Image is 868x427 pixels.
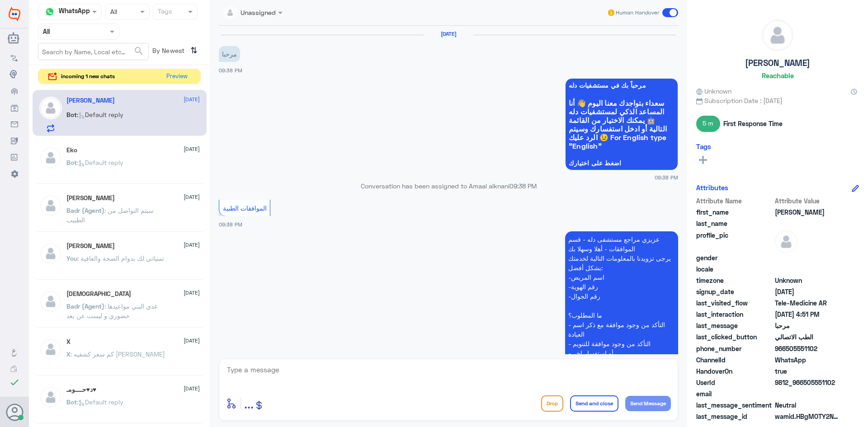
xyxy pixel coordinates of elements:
span: [DATE] [184,385,200,393]
span: UserId [696,378,773,387]
span: [DATE] [184,193,200,201]
span: last_message_sentiment [696,400,773,410]
button: Send Message [625,396,671,411]
span: profile_pic [696,230,773,251]
span: 966505551102 [775,344,840,353]
span: locale [696,264,773,274]
span: 5 m [696,116,720,132]
span: Tele-Medicine AR [775,298,840,308]
span: First Response Time [723,119,783,128]
img: defaultAdmin.png [39,338,62,361]
input: Search by Name, Local etc… [38,43,148,60]
span: null [775,389,840,399]
span: IBRAHIM [775,207,840,217]
span: last_visited_flow [696,298,773,308]
button: Drop [541,395,563,412]
span: Bot [66,111,77,118]
img: defaultAdmin.png [39,386,62,408]
span: null [775,253,840,263]
span: 9812_966505551102 [775,378,840,387]
span: phone_number [696,344,773,353]
h6: [DATE] [424,31,473,37]
span: مرحباً بك في مستشفيات دله [569,82,675,89]
span: 0 [775,400,840,410]
h6: Tags [696,142,711,150]
img: defaultAdmin.png [775,230,797,253]
h6: Reachable [762,71,794,80]
span: : كم سعر كشفيه [PERSON_NAME] [71,350,165,358]
span: gender [696,253,773,263]
span: wamid.HBgMOTY2NTA1NTUxMTAyFQIAEhgUM0E2MjY2NjY4MTBGQkQzNTNCQ0IA [775,412,840,421]
span: Badr (Agent) [66,302,104,310]
span: [DATE] [184,289,200,297]
span: last_message_id [696,412,773,421]
span: Subscription Date : [DATE] [696,96,859,105]
div: Tags [156,6,172,18]
h5: Anas [66,194,115,202]
h5: Eko [66,146,77,154]
span: You [66,254,77,262]
h5: [PERSON_NAME] [745,58,810,68]
span: : سيتم التواصل من الطبيب [66,206,154,224]
span: timezone [696,276,773,285]
span: الطب الاتصالي [775,332,840,342]
span: 2 [775,355,840,365]
img: defaultAdmin.png [39,290,62,313]
span: 09:38 PM [509,182,537,190]
span: 09:38 PM [219,67,242,73]
span: last_name [696,219,773,228]
button: Avatar [6,404,23,421]
h5: IBRAHIM [66,97,115,104]
span: 2025-08-16T18:38:31.264Z [775,287,840,296]
span: null [775,264,840,274]
span: : تمنياتي لك بدوام الصحة والعافية [77,254,164,262]
img: defaultAdmin.png [39,97,62,119]
span: incoming 1 new chats [61,72,115,80]
span: : Default reply [77,398,123,406]
span: 09:38 PM [219,221,242,227]
span: 2025-08-17T13:51:33.053Z [775,310,840,319]
span: [DATE] [184,95,200,103]
i: check [9,377,20,388]
img: Widebot Logo [9,7,20,21]
span: : Default reply [77,159,123,166]
img: whatsapp.png [43,5,57,19]
span: Attribute Value [775,196,840,206]
span: اضغط على اختيارك [569,160,675,167]
button: ... [244,393,254,413]
span: Badr (Agent) [66,206,104,214]
span: X [66,350,71,358]
span: الموافقات الطبية [223,204,267,212]
span: ChannelId [696,355,773,365]
i: ⇅ [190,43,198,58]
span: Bot [66,398,77,406]
span: first_name [696,207,773,217]
img: defaultAdmin.png [39,194,62,217]
img: defaultAdmin.png [39,242,62,265]
span: email [696,389,773,399]
img: defaultAdmin.png [39,146,62,169]
span: : غدي البني مواعيدها حضوري و ليست عن بعد [66,302,157,319]
span: search [133,46,144,56]
span: [DATE] [184,145,200,153]
span: : Default reply [77,111,123,118]
span: Unknown [775,276,840,285]
span: signup_date [696,287,773,296]
span: Bot [66,159,77,166]
span: مرحبا [775,321,840,330]
span: Attribute Name [696,196,773,206]
h5: Mohammed ALRASHED [66,242,115,250]
p: 16/8/2025, 9:38 PM [219,46,240,62]
img: defaultAdmin.png [762,20,793,51]
span: سعداء بتواجدك معنا اليوم 👋 أنا المساعد الذكي لمستشفيات دله 🤖 يمكنك الاختيار من القائمة التالية أو... [569,99,675,150]
button: Preview [162,69,191,84]
span: Unknown [696,86,731,96]
span: Human Handover [616,9,659,17]
h5: د♥حــــومـ♥ [66,386,97,394]
h5: سبحان الله [66,290,131,298]
h6: Attributes [696,183,728,192]
span: last_clicked_button [696,332,773,342]
span: last_message [696,321,773,330]
span: last_interaction [696,310,773,319]
span: [DATE] [184,337,200,345]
